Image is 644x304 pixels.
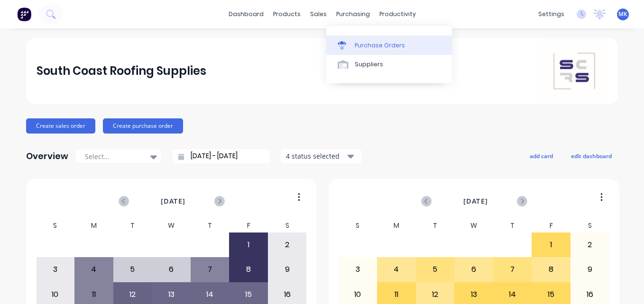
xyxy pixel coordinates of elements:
[36,219,75,232] div: S
[26,147,68,166] div: Overview
[268,233,306,257] div: 2
[326,55,452,74] a: Suppliers
[326,36,452,54] a: Purchase Orders
[377,219,416,232] div: M
[416,258,454,281] div: 5
[377,258,415,281] div: 4
[532,233,570,257] div: 1
[281,149,361,163] button: 4 status selected
[571,258,609,281] div: 9
[532,219,570,232] div: F
[570,219,609,232] div: S
[339,258,377,281] div: 3
[268,7,305,21] div: products
[75,258,113,281] div: 4
[494,258,532,281] div: 7
[416,219,455,232] div: T
[618,10,627,18] span: MK
[74,219,113,232] div: M
[191,219,230,232] div: T
[113,219,152,232] div: T
[355,60,383,69] div: Suppliers
[339,219,377,232] div: S
[152,219,191,232] div: W
[355,41,405,50] div: Purchase Orders
[103,118,183,134] button: Create purchase order
[571,233,609,257] div: 2
[305,7,331,21] div: sales
[37,258,74,281] div: 3
[524,150,559,162] button: add card
[541,38,607,104] img: South Coast Roofing Supplies
[286,151,346,161] div: 4 status selected
[114,258,152,281] div: 5
[268,258,306,281] div: 9
[224,7,268,21] a: dashboard
[532,258,570,281] div: 8
[268,219,307,232] div: S
[230,258,267,281] div: 8
[463,196,488,206] span: [DATE]
[161,196,185,206] span: [DATE]
[191,258,229,281] div: 7
[331,7,375,21] div: purchasing
[26,118,95,134] button: Create sales order
[152,258,190,281] div: 6
[375,7,421,21] div: productivity
[493,219,532,232] div: T
[230,233,267,257] div: 1
[565,150,618,162] button: edit dashboard
[455,258,493,281] div: 6
[229,219,268,232] div: F
[17,7,31,21] img: Factory
[37,62,206,80] div: South Coast Roofing Supplies
[534,7,569,21] div: settings
[454,219,493,232] div: W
